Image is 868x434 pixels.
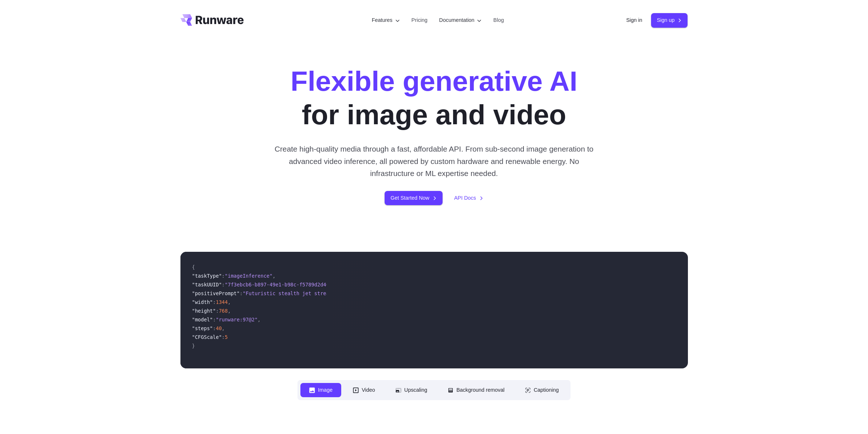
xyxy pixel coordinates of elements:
[651,13,688,27] a: Sign up
[454,194,483,202] a: API Docs
[344,383,384,397] button: Video
[225,334,228,340] span: 5
[439,383,513,397] button: Background removal
[192,264,195,270] span: {
[439,16,482,24] label: Documentation
[219,308,228,314] span: 768
[216,308,219,314] span: :
[272,143,596,179] p: Create high-quality media through a fast, affordable API. From sub-second image generation to adv...
[300,383,341,397] button: Image
[516,383,568,397] button: Captioning
[291,64,577,131] h1: for image and video
[192,343,195,349] span: }
[222,334,225,340] span: :
[192,290,240,296] span: "positivePrompt"
[240,290,242,296] span: :
[192,325,213,331] span: "steps"
[192,273,222,279] span: "taskType"
[180,14,244,26] a: Go to /
[222,325,225,331] span: ,
[222,282,225,288] span: :
[493,16,504,24] a: Blog
[258,317,261,322] span: ,
[216,325,222,331] span: 40
[228,308,231,314] span: ,
[222,273,225,279] span: :
[626,16,642,24] a: Sign in
[225,273,273,279] span: "imageInference"
[385,191,442,205] a: Get Started Now
[228,299,231,305] span: ,
[216,299,228,305] span: 1344
[192,282,222,288] span: "taskUUID"
[192,317,213,322] span: "model"
[372,16,400,24] label: Features
[192,334,222,340] span: "CFGScale"
[213,299,216,305] span: :
[225,282,338,288] span: "7f3ebcb6-b897-49e1-b98c-f5789d2d40d7"
[272,273,275,279] span: ,
[192,308,216,314] span: "height"
[216,317,258,322] span: "runware:97@2"
[192,299,213,305] span: "width"
[243,290,514,296] span: "Futuristic stealth jet streaking through a neon-lit cityscape with glowing purple exhaust"
[412,16,428,24] a: Pricing
[291,65,577,97] strong: Flexible generative AI
[213,317,216,322] span: :
[387,383,436,397] button: Upscaling
[213,325,216,331] span: :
